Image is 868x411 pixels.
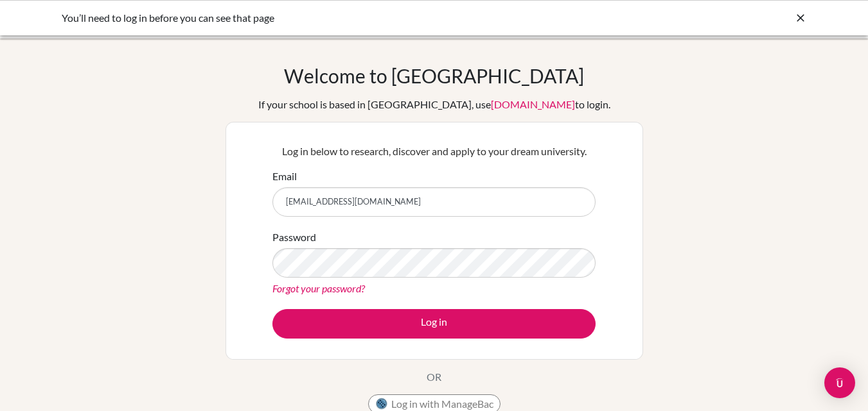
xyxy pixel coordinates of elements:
[272,309,596,339] button: Log in
[824,367,855,398] div: Open Intercom Messenger
[491,98,575,110] a: [DOMAIN_NAME]
[272,144,596,159] p: Log in below to research, discover and apply to your dream university.
[272,282,365,294] a: Forgot your password?
[272,169,297,184] label: Email
[272,230,316,245] label: Password
[258,97,610,112] div: If your school is based in [GEOGRAPHIC_DATA], use to login.
[62,10,614,26] div: You’ll need to log in before you can see that page
[284,64,584,87] h1: Welcome to [GEOGRAPHIC_DATA]
[427,369,441,385] p: OR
